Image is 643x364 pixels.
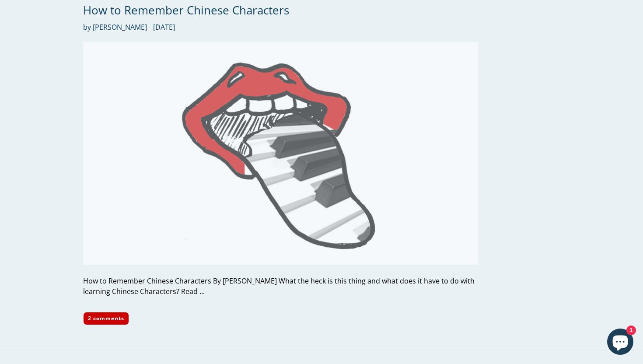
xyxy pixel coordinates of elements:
a: How to Remember Chinese Characters [83,2,289,18]
div: How to Remember Chinese Characters By [PERSON_NAME] What the heck is this thing and what does it ... [83,276,478,297]
inbox-online-store-chat: Shopify online store chat [605,329,636,357]
a: 2 comments [83,312,129,325]
time: [DATE] [153,22,175,32]
span: by [PERSON_NAME] [83,22,147,32]
img: How to Remember Chinese Characters [83,42,478,264]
